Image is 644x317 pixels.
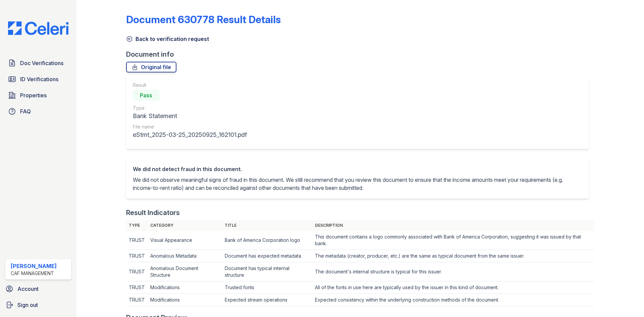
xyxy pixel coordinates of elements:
span: Account [17,285,39,293]
th: Type [126,220,148,231]
a: Properties [5,89,71,102]
div: CAF Management [11,270,57,277]
a: Doc Verifications [5,56,71,70]
th: Description [312,220,594,231]
span: Sign out [17,301,38,309]
span: Doc Verifications [20,59,63,67]
td: This document contains a logo commonly associated with Bank of America Corporation, suggesting it... [312,231,594,250]
td: The document's internal structure is typical for this issuer. [312,262,594,281]
td: TRUST [126,231,148,250]
td: Expected stream operations [222,294,312,306]
img: CE_Logo_Blue-a8612792a0a2168367f1c8372b55b34899dd931a85d93a1a3d3e32e68fde9ad4.png [3,21,74,35]
td: Document has expected metadata [222,250,312,262]
td: Trusted fonts [222,281,312,294]
a: FAQ [5,105,71,118]
div: Type [133,105,247,111]
div: File name [133,123,247,130]
td: Anomalous Document Structure [148,262,222,281]
p: We did not observe meaningful signs of fraud in this document. We still recommend that you review... [133,176,582,192]
td: Bank of America Corporation logo [222,231,312,250]
td: TRUST [126,250,148,262]
span: Properties [20,91,47,99]
span: FAQ [20,107,31,115]
td: The metadata (creator, producer, etc.) are the same as typical document from the same issuer. [312,250,594,262]
div: Result Indicators [126,208,180,217]
a: ID Verifications [5,72,71,86]
td: TRUST [126,281,148,294]
div: eStmt_2025-03-25_20250925_162101.pdf [133,130,247,140]
td: TRUST [126,262,148,281]
th: Title [222,220,312,231]
td: TRUST [126,294,148,306]
th: Category [148,220,222,231]
td: Anomalous Metadata [148,250,222,262]
a: Original file [126,62,176,72]
div: Document info [126,50,594,59]
div: Bank Statement [133,111,247,121]
td: Expected consistency within the underlying construction methods of the document. [312,294,594,306]
div: [PERSON_NAME] [11,262,57,270]
a: Sign out [3,298,74,312]
td: Modifications [148,294,222,306]
a: Account [3,282,74,296]
a: Document 630778 Result Details [126,13,281,25]
td: All of the fonts in use here are typically used by the issuer in this kind of document. [312,281,594,294]
div: Result [133,82,247,89]
td: Document has typical internal structure [222,262,312,281]
td: Visual Appearance [148,231,222,250]
span: ID Verifications [20,75,58,83]
td: Modifications [148,281,222,294]
a: Back to verification request [126,35,209,43]
div: Pass [133,90,160,101]
div: We did not detect fraud in this document. [133,165,582,173]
